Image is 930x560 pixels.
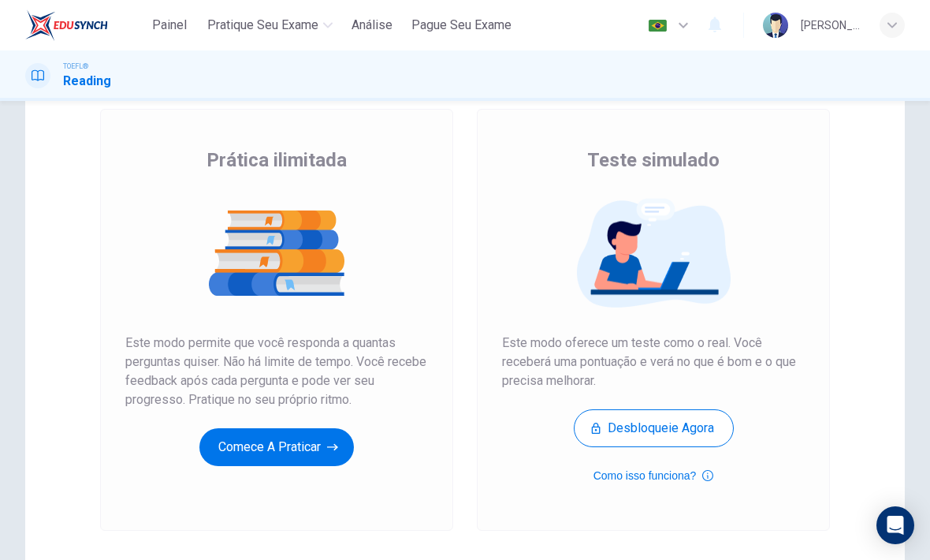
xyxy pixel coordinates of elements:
span: Este modo oferece um teste como o real. Você receberá uma pontuação e verá no que é bom e o que p... [502,334,805,390]
span: Prática ilimitada [206,147,347,173]
span: TOEFL® [63,61,88,72]
span: Pague Seu Exame [411,16,511,35]
button: Como isso funciona? [593,466,714,485]
span: Análise [352,16,392,35]
span: Pratique seu exame [207,16,318,35]
button: Análise [345,11,399,39]
img: EduSynch logo [25,9,108,41]
div: Open Intercom Messenger [876,506,914,544]
span: Painel [152,16,187,35]
button: Painel [144,11,195,39]
div: [PERSON_NAME] [801,16,861,35]
span: Este modo permite que você responda a quantas perguntas quiser. Não há limite de tempo. Você rece... [125,334,428,409]
span: Teste simulado [587,147,720,173]
img: Profile picture [763,13,788,38]
h1: Reading [63,72,111,91]
a: EduSynch logo [25,9,144,41]
img: pt [648,20,668,32]
button: Pratique seu exame [201,11,339,39]
button: Comece a praticar [199,428,354,466]
button: Pague Seu Exame [405,11,518,39]
button: Desbloqueie agora [574,409,734,447]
